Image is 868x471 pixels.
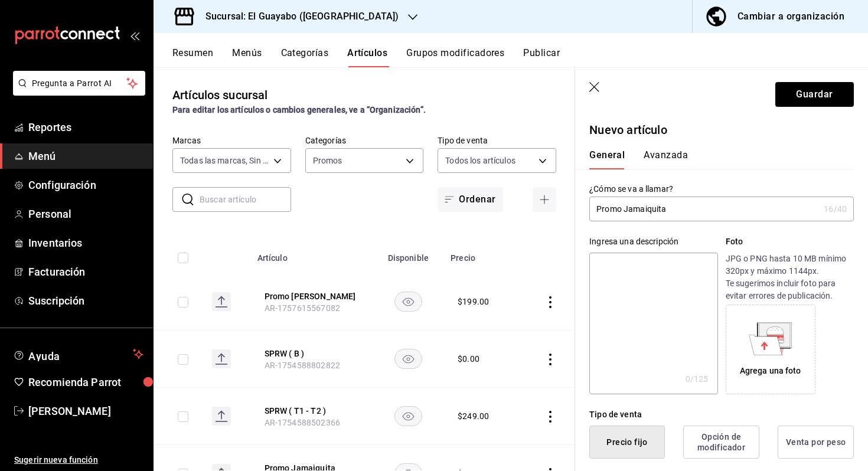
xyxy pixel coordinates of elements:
div: 16 /40 [824,203,847,215]
span: [PERSON_NAME] [28,403,143,419]
span: Pregunta a Parrot AI [32,77,127,90]
button: Resumen [172,47,213,67]
button: Menús [232,47,262,67]
button: Opción de modificador [683,426,759,459]
label: Marcas [172,136,291,145]
h3: Sucursal: El Guayabo ([GEOGRAPHIC_DATA]) [196,9,399,24]
div: Artículos sucursal [172,86,267,104]
button: Pregunta a Parrot AI [13,71,145,96]
span: Recomienda Parrot [28,374,143,390]
button: edit-product-location [265,348,359,359]
div: $ 249.00 [458,410,489,422]
button: open_drawer_menu [130,31,139,40]
button: actions [544,296,556,308]
div: navigation tabs [589,149,840,169]
span: AR-1757615567082 [265,303,340,313]
button: Ordenar [438,187,502,212]
span: Menú [28,148,143,164]
span: Facturación [28,264,143,280]
p: JPG o PNG hasta 10 MB mínimo 320px y máximo 1144px. Te sugerimos incluir foto para evitar errores... [726,253,854,302]
div: Agrega una foto [740,365,801,377]
strong: Para editar los artículos o cambios generales, ve a “Organización”. [172,105,426,115]
span: Ayuda [28,347,128,361]
button: Avanzada [644,149,688,169]
button: Artículos [347,47,387,67]
button: General [589,149,625,169]
button: Guardar [775,82,854,107]
button: Grupos modificadores [406,47,504,67]
span: Inventarios [28,235,143,251]
button: availability-product [394,292,422,312]
button: Publicar [523,47,560,67]
span: AR-1754588502366 [265,418,340,427]
div: $ 0.00 [458,353,479,365]
button: Precio fijo [589,426,665,459]
span: Personal [28,206,143,222]
span: Promos [313,155,342,166]
label: Tipo de venta [438,136,556,145]
button: actions [544,411,556,423]
div: $ 199.00 [458,296,489,308]
div: 0 /125 [686,373,709,385]
div: Agrega una foto [729,308,812,391]
div: navigation tabs [172,47,868,67]
button: availability-product [394,349,422,369]
span: AR-1754588802822 [265,361,340,370]
span: Suscripción [28,293,143,309]
input: Buscar artículo [200,188,291,211]
button: Categorías [281,47,329,67]
span: Sugerir nueva función [14,454,143,466]
a: Pregunta a Parrot AI [8,86,145,98]
p: Foto [726,235,854,248]
button: Venta por peso [778,426,854,459]
label: Categorías [305,136,424,145]
span: Reportes [28,119,143,135]
button: edit-product-location [265,290,359,302]
label: ¿Cómo se va a llamar? [589,185,854,193]
th: Precio [443,235,518,273]
button: actions [544,354,556,365]
button: availability-product [394,406,422,426]
p: Nuevo artículo [589,121,854,139]
div: Cambiar a organización [738,8,844,25]
button: edit-product-location [265,405,359,417]
span: Todos los artículos [445,155,515,166]
div: Tipo de venta [589,408,854,421]
th: Disponible [373,235,444,273]
span: Todas las marcas, Sin marca [180,155,269,166]
th: Artículo [250,235,373,273]
div: Ingresa una descripción [589,235,717,248]
span: Configuración [28,177,143,193]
